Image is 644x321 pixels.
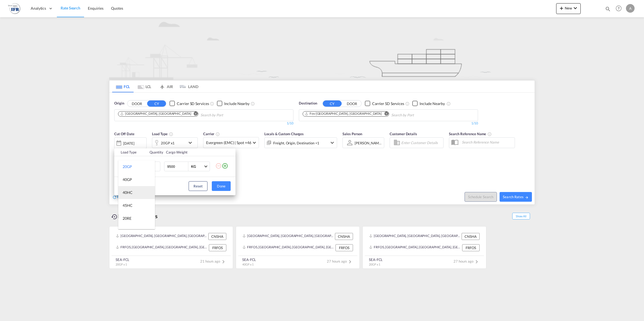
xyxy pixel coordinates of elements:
div: 20GP [123,164,132,169]
div: 20RE [123,216,131,221]
div: 40HC [123,190,133,195]
div: 40GP [123,177,132,182]
div: 45HC [123,203,133,208]
div: 40RE [123,229,131,234]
